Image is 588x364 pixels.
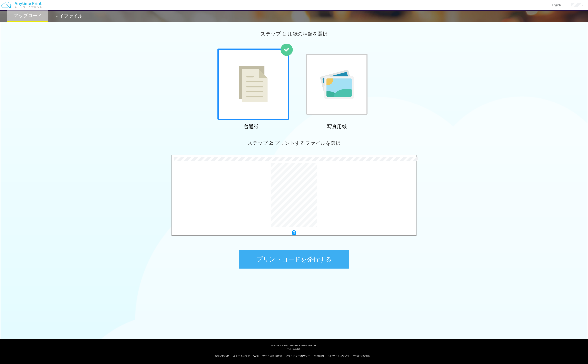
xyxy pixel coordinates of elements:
[314,354,324,357] a: 利用規約
[14,13,42,18] h2: アップロード
[287,348,300,350] span: v1.17.0.32136
[247,140,341,146] span: ステップ 2: プリントするファイルを選択
[320,70,354,99] img: photo-paper.png
[353,354,370,357] a: 仕様および制限
[239,250,349,269] button: プリントコードを発行する
[233,354,258,357] a: よくあるご質問 (FAQs)
[301,124,373,129] h2: 写真用紙
[327,354,350,357] a: このサイトについて
[55,14,83,19] h2: マイファイル
[286,354,310,357] a: プライバシーポリシー
[239,66,268,102] img: plain-paper.png
[215,354,229,357] a: お問い合わせ
[215,124,287,129] h2: 普通紙
[261,31,327,37] span: ステップ 1: 用紙の種類を選択
[262,354,282,357] a: サービス提供店舗
[271,344,317,347] span: © 2024 KYOCERA Document Solutions Japan Inc.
